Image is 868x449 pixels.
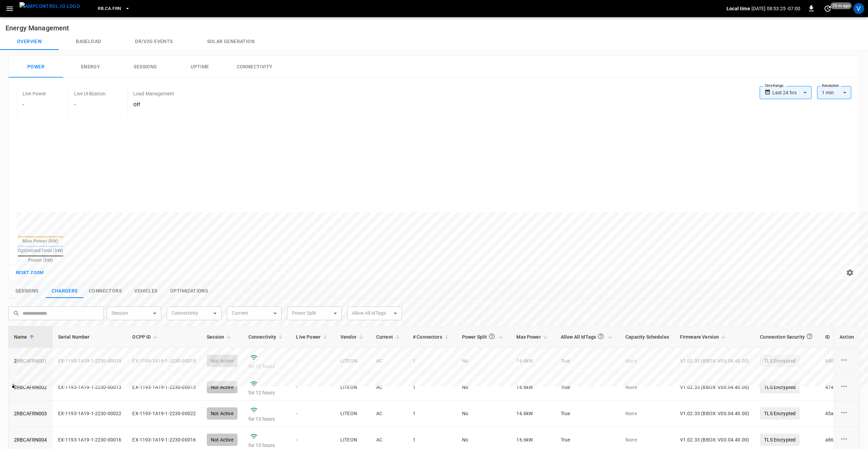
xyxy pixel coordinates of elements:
[620,326,675,348] th: Capacity Schedules
[825,410,840,417] div: 45ae ...
[822,83,839,89] label: Resolution
[14,436,47,443] a: 2RBCAFRN004
[53,326,127,348] th: Serial Number
[19,2,80,11] img: ampcontrol.io logo
[840,435,854,445] div: charge point options
[830,2,852,9] span: 25 m ago
[14,357,47,364] a: 2RBCAFRN001
[822,3,833,14] button: set refresh interval
[59,33,118,50] button: Baseload
[173,56,227,78] button: Uptime
[74,90,106,97] p: Live Utilization
[46,284,83,298] button: show latest charge points
[840,382,854,392] div: charge point options
[23,90,46,97] p: Live Power
[840,408,854,419] div: charge point options
[132,333,160,341] span: OCPP ID
[840,356,854,366] div: charge point options
[561,330,614,343] span: Allow All IdTags
[727,5,750,12] p: Local time
[462,330,506,343] span: Power Split
[127,284,165,298] button: show latest vehicles
[63,56,118,78] button: Energy
[516,333,550,341] span: Max Power
[376,333,402,341] span: Current
[207,333,233,341] span: Session
[23,101,46,109] h6: -
[14,333,36,341] span: Name
[764,83,784,89] label: Time Range
[834,326,859,348] th: Action
[14,268,45,278] button: Reset zoom
[413,333,451,341] span: # Connectors
[248,333,285,341] span: Connectivity
[133,101,174,109] h6: Off
[760,330,814,343] div: Connection Security
[772,86,812,99] div: Last 24 hrs
[95,2,133,15] button: RB.CA.FRN
[14,410,47,417] a: 2RBCAFRN003
[133,90,174,97] p: Load Management
[825,436,841,443] div: a865 ...
[165,284,213,298] button: show latest optimizations
[118,56,173,78] button: Sessions
[83,284,127,298] button: show latest connectors
[9,56,63,78] button: Power
[340,333,365,341] span: Vendor
[751,5,800,12] p: [DATE] 08:53:25 -07:00
[74,101,106,109] h6: -
[820,326,852,348] th: ID
[853,3,864,14] div: profile-icon
[98,5,121,13] span: RB.CA.FRN
[118,33,190,50] button: Dr/V2G events
[817,86,851,99] div: 1 min
[8,284,46,298] button: show latest sessions
[227,56,282,78] button: Connectivity
[680,333,728,341] span: Firmware Version
[190,33,272,50] button: Solar generation
[296,333,329,341] span: Live Power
